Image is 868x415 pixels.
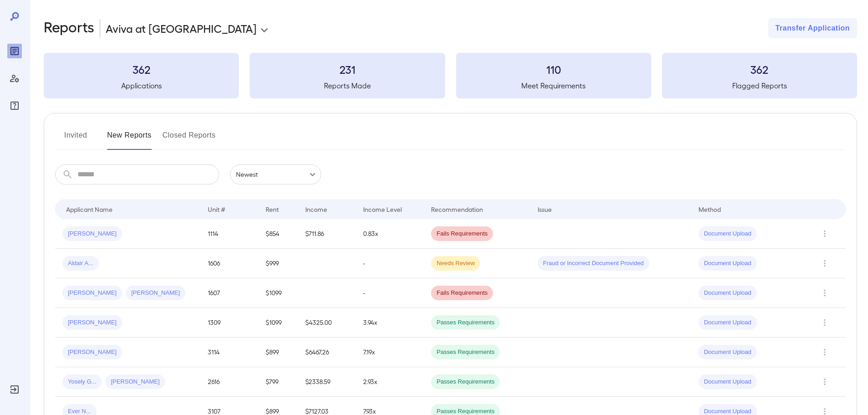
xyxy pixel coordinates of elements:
div: Newest [230,164,321,184]
h5: Flagged Reports [662,80,857,91]
span: Fails Requirements [431,289,493,297]
td: $2338.59 [298,367,356,397]
td: - [356,278,424,308]
button: Row Actions [817,315,832,330]
span: Needs Review [431,259,480,268]
td: 2.93x [356,367,424,397]
td: $854 [258,219,298,249]
td: $799 [258,367,298,397]
span: Passes Requirements [431,348,500,357]
span: Document Upload [699,259,757,268]
span: Document Upload [699,318,757,327]
span: [PERSON_NAME] [62,289,122,297]
div: Reports [7,44,22,58]
div: Rent [266,204,280,215]
button: Row Actions [817,345,832,359]
td: 2616 [200,367,258,397]
span: Passes Requirements [431,318,500,327]
td: 1606 [200,249,258,278]
div: FAQ [7,98,22,113]
td: $711.86 [298,219,356,249]
td: 1114 [200,219,258,249]
span: Document Upload [699,348,757,357]
button: Row Actions [817,374,832,389]
td: 3.94x [356,308,424,338]
div: Unit # [208,204,225,215]
h3: 362 [44,62,239,77]
button: Row Actions [817,286,832,300]
span: [PERSON_NAME] [62,348,122,357]
summary: 362Applications231Reports Made110Meet Requirements362Flagged Reports [44,53,857,98]
button: Row Actions [817,226,832,241]
button: Invited [55,128,96,150]
div: Method [699,204,721,215]
span: [PERSON_NAME] [62,230,122,238]
p: Aviva at [GEOGRAPHIC_DATA] [106,21,257,36]
span: Document Upload [699,378,757,386]
span: Fraud or Incorrect Document Provided [538,259,649,268]
td: 0.83x [356,219,424,249]
div: Log Out [7,382,22,397]
h5: Meet Requirements [456,80,651,91]
div: Issue [538,204,552,215]
span: Fails Requirements [431,230,493,238]
div: Income Level [363,204,402,215]
span: [PERSON_NAME] [126,289,185,297]
h5: Reports Made [250,80,445,91]
h2: Reports [44,18,94,38]
h3: 110 [456,62,651,77]
h5: Applications [44,80,239,91]
div: Income [305,204,327,215]
h3: 362 [662,62,857,77]
td: 7.19x [356,338,424,367]
td: $1099 [258,308,298,338]
td: $1099 [258,278,298,308]
td: 1309 [200,308,258,338]
span: Aldair A... [62,259,99,268]
span: Yosely G... [62,378,102,386]
button: New Reports [107,128,152,150]
td: $4325.00 [298,308,356,338]
td: $999 [258,249,298,278]
td: 1607 [200,278,258,308]
span: [PERSON_NAME] [62,318,122,327]
span: Document Upload [699,230,757,238]
td: - [356,249,424,278]
button: Transfer Application [768,18,857,38]
span: Document Upload [699,289,757,297]
span: [PERSON_NAME] [105,378,165,386]
td: 3114 [200,338,258,367]
button: Row Actions [817,256,832,271]
span: Passes Requirements [431,378,500,386]
td: $6467.26 [298,338,356,367]
div: Recommendation [431,204,483,215]
button: Closed Reports [163,128,216,150]
h3: 231 [250,62,445,77]
td: $899 [258,338,298,367]
div: Applicant Name [66,204,113,215]
div: Manage Users [7,71,22,86]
